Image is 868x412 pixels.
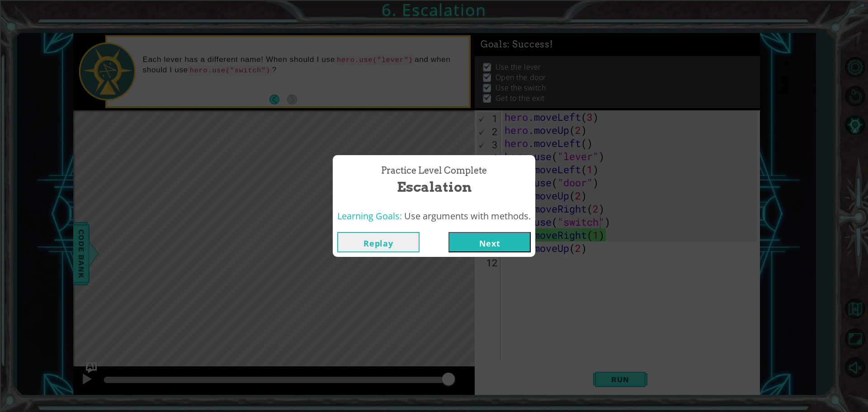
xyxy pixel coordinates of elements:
[4,36,864,44] div: Options
[404,210,531,222] span: Use arguments with methods.
[4,20,864,28] div: Move To ...
[337,210,402,222] span: Learning Goals:
[337,232,420,252] button: Replay
[397,177,472,197] span: Escalation
[4,28,864,36] div: Delete
[4,4,864,12] div: Sort A > Z
[381,164,487,177] span: Practice Level Complete
[4,61,864,69] div: Move To ...
[448,232,531,252] button: Next
[4,52,864,61] div: Rename
[4,44,864,52] div: Sign out
[4,12,864,20] div: Sort New > Old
